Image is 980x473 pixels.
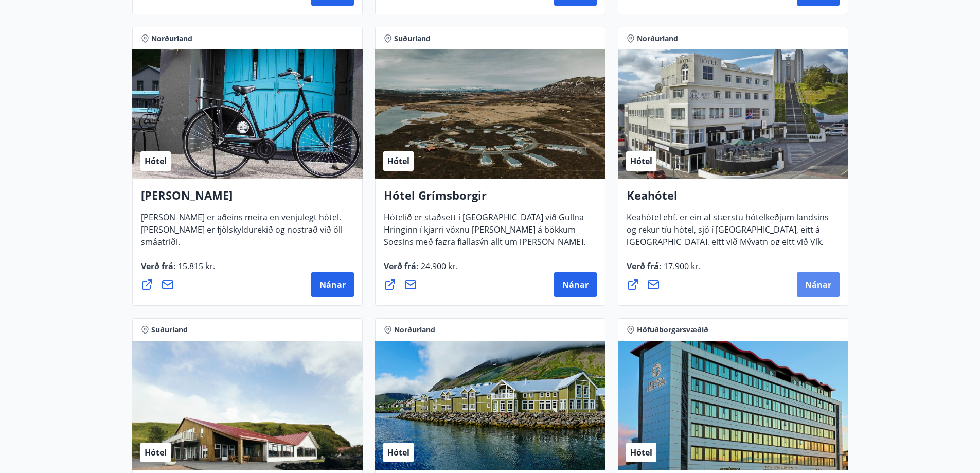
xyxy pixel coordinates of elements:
[387,155,409,167] span: Hótel
[141,212,343,256] span: [PERSON_NAME] er aðeins meira en venjulegt hótel. [PERSON_NAME] er fjölskyldurekið og nostrað við...
[394,325,435,335] span: Norðurland
[637,325,708,335] span: Höfuðborgarsvæðið
[627,260,701,280] span: Verð frá :
[630,155,652,167] span: Hótel
[394,33,431,44] span: Suðurland
[141,187,354,211] h4: [PERSON_NAME]
[630,447,652,458] span: Hótel
[562,279,589,290] span: Nánar
[151,33,192,44] span: Norðurland
[176,260,215,272] span: 15.815 kr.
[384,187,597,211] h4: Hótel Grímsborgir
[627,187,840,211] h4: Keahótel
[387,447,409,458] span: Hótel
[797,272,840,297] button: Nánar
[311,272,354,297] button: Nánar
[627,212,829,281] span: Keahótel ehf. er ein af stærstu hótelkeðjum landsins og rekur tíu hótel, sjö í [GEOGRAPHIC_DATA],...
[141,260,215,280] span: Verð frá :
[419,260,458,272] span: 24.900 kr.
[319,279,346,290] span: Nánar
[554,272,597,297] button: Nánar
[384,212,585,281] span: Hótelið er staðsett í [GEOGRAPHIC_DATA] við Gullna Hringinn í kjarri vöxnu [PERSON_NAME] á bökkum...
[662,260,701,272] span: 17.900 kr.
[145,155,167,167] span: Hótel
[384,260,458,280] span: Verð frá :
[637,33,678,44] span: Norðurland
[151,325,188,335] span: Suðurland
[145,447,167,458] span: Hótel
[805,279,831,290] span: Nánar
